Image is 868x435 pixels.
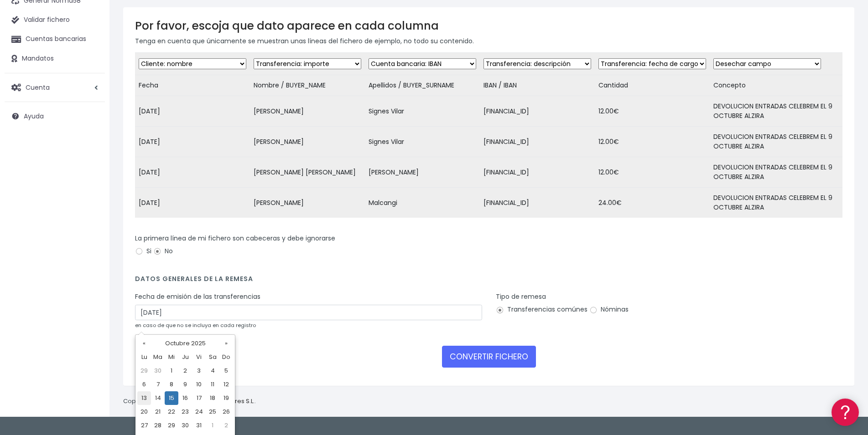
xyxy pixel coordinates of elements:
[178,378,192,391] td: 9
[192,419,206,432] td: 31
[137,391,151,405] td: 13
[137,364,151,378] td: 29
[710,188,842,218] td: DEVOLUCION ENTRADAS CELEBREM EL 9 OCTUBRE ALZIRA
[192,391,206,405] td: 17
[595,188,710,218] td: 24.00€
[135,234,335,243] label: La primera línea de mi fichero son cabeceras y debe ignorarse
[480,127,595,157] td: [FINANCIAL_ID]
[135,246,151,256] label: Si
[192,364,206,378] td: 3
[480,188,595,218] td: [FINANCIAL_ID]
[710,75,842,96] td: Concepto
[192,405,206,419] td: 24
[165,391,178,405] td: 15
[365,157,480,188] td: [PERSON_NAME]
[178,419,192,432] td: 30
[206,378,219,391] td: 11
[24,112,44,121] span: Ayuda
[135,75,250,96] td: Fecha
[135,96,250,127] td: [DATE]
[250,188,365,218] td: [PERSON_NAME]
[219,350,233,364] th: Do
[135,19,842,32] h3: Por favor, escoja que dato aparece en cada columna
[151,419,165,432] td: 28
[206,419,219,432] td: 1
[165,378,178,391] td: 8
[151,378,165,391] td: 7
[480,96,595,127] td: [FINANCIAL_ID]
[151,350,165,364] th: Ma
[135,322,256,329] small: en caso de que no se incluya en cada registro
[710,157,842,188] td: DEVOLUCION ENTRADAS CELEBREM EL 9 OCTUBRE ALZIRA
[178,405,192,419] td: 23
[206,350,219,364] th: Sa
[135,275,842,287] h4: Datos generales de la remesa
[151,337,219,350] th: Octubre 2025
[165,350,178,364] th: Mi
[5,30,105,49] a: Cuentas bancarias
[365,96,480,127] td: Signes Vilar
[5,10,105,30] a: Validar fichero
[137,419,151,432] td: 27
[589,305,629,314] label: Nóminas
[480,157,595,188] td: [FINANCIAL_ID]
[135,188,250,218] td: [DATE]
[151,364,165,378] td: 30
[165,364,178,378] td: 1
[206,364,219,378] td: 4
[710,96,842,127] td: DEVOLUCION ENTRADAS CELEBREM EL 9 OCTUBRE ALZIRA
[219,405,233,419] td: 26
[192,378,206,391] td: 10
[137,350,151,364] th: Lu
[250,157,365,188] td: [PERSON_NAME] [PERSON_NAME]
[219,391,233,405] td: 19
[5,107,105,126] a: Ayuda
[151,405,165,419] td: 21
[365,188,480,218] td: Malcangi
[5,78,105,97] a: Cuenta
[151,391,165,405] td: 14
[710,127,842,157] td: DEVOLUCION ENTRADAS CELEBREM EL 9 OCTUBRE ALZIRA
[135,157,250,188] td: [DATE]
[206,391,219,405] td: 18
[26,82,50,92] span: Cuenta
[496,305,587,314] label: Transferencias comúnes
[123,397,256,406] p: Copyright © 2025 .
[480,75,595,96] td: IBAN / IBAN
[595,96,710,127] td: 12.00€
[178,391,192,405] td: 16
[219,337,233,350] th: »
[165,419,178,432] td: 29
[192,350,206,364] th: Vi
[219,378,233,391] td: 12
[206,405,219,419] td: 25
[496,292,546,302] label: Tipo de remesa
[219,419,233,432] td: 2
[595,75,710,96] td: Cantidad
[442,346,536,368] button: CONVERTIR FICHERO
[135,292,260,302] label: Fecha de emisión de las transferencias
[365,75,480,96] td: Apellidos / BUYER_SURNAME
[250,127,365,157] td: [PERSON_NAME]
[250,96,365,127] td: [PERSON_NAME]
[165,405,178,419] td: 22
[250,75,365,96] td: Nombre / BUYER_NAME
[135,127,250,157] td: [DATE]
[595,127,710,157] td: 12.00€
[5,49,105,68] a: Mandatos
[178,364,192,378] td: 2
[137,337,151,350] th: «
[153,246,173,256] label: No
[135,36,842,46] p: Tenga en cuenta que únicamente se muestran unas líneas del fichero de ejemplo, no todo su contenido.
[595,157,710,188] td: 12.00€
[365,127,480,157] td: Signes Vilar
[137,405,151,419] td: 20
[178,350,192,364] th: Ju
[219,364,233,378] td: 5
[137,378,151,391] td: 6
